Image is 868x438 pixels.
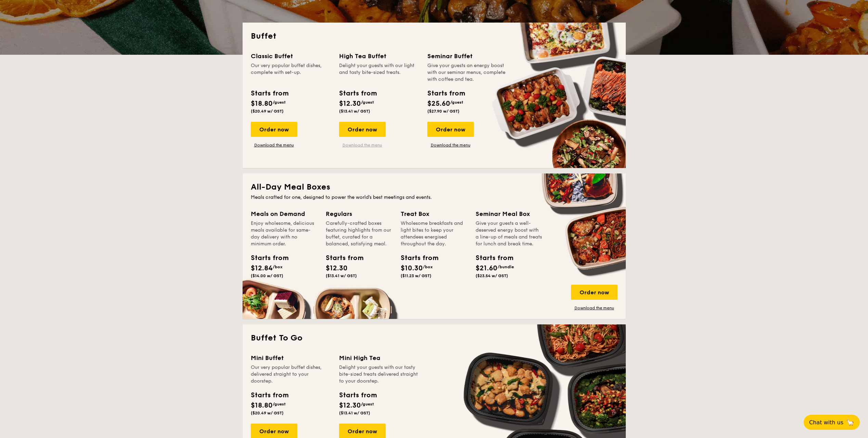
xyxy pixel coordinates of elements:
[251,273,283,278] span: ($14.00 w/ GST)
[427,142,474,148] a: Download the menu
[339,390,376,400] div: Starts from
[401,273,431,278] span: ($11.23 w/ GST)
[339,142,386,148] a: Download the menu
[427,88,465,99] div: Starts from
[361,402,374,407] span: /guest
[809,419,843,426] span: Chat with us
[251,264,273,272] span: $12.84
[251,142,297,148] a: Download the menu
[251,62,331,83] div: Our very popular buffet dishes, complete with set-up.
[251,88,288,99] div: Starts from
[476,253,506,263] div: Starts from
[427,109,459,114] span: ($27.90 w/ GST)
[251,411,284,415] span: ($20.49 w/ GST)
[273,100,286,105] span: /guest
[251,51,331,61] div: Classic Buffet
[476,220,542,247] div: Give your guests a well-deserved energy boost with a line-up of meals and treats for lunch and br...
[251,31,618,42] h2: Buffet
[339,109,370,114] span: ($13.41 w/ GST)
[251,364,331,385] div: Our very popular buffet dishes, delivered straight to your doorstep.
[339,364,419,385] div: Delight your guests with our tasty bite-sized treats delivered straight to your doorstep.
[273,265,283,269] span: /box
[401,209,467,219] div: Treat Box
[251,122,297,137] div: Order now
[339,122,386,137] div: Order now
[326,264,348,272] span: $12.30
[339,62,419,83] div: Delight your guests with our light and tasty bite-sized treats.
[361,100,374,105] span: /guest
[401,264,423,272] span: $10.30
[423,265,433,269] span: /box
[571,305,618,311] a: Download the menu
[251,109,284,114] span: ($20.49 w/ GST)
[326,220,392,247] div: Carefully-crafted boxes featuring highlights from our buffet, curated for a balanced, satisfying ...
[339,353,419,363] div: Mini High Tea
[326,209,392,219] div: Regulars
[251,353,331,363] div: Mini Buffet
[476,264,497,272] span: $21.60
[339,88,376,99] div: Starts from
[427,122,474,137] div: Order now
[450,100,463,105] span: /guest
[476,209,542,219] div: Seminar Meal Box
[251,182,618,193] h2: All-Day Meal Boxes
[427,100,450,108] span: $25.60
[339,411,370,415] span: ($13.41 w/ GST)
[326,253,357,263] div: Starts from
[251,100,273,108] span: $18.80
[339,51,419,61] div: High Tea Buffet
[804,415,860,430] button: Chat with us🦙
[571,285,618,300] div: Order now
[251,220,318,247] div: Enjoy wholesome, delicious meals available for same-day delivery with no minimum order.
[476,273,508,278] span: ($23.54 w/ GST)
[251,253,282,263] div: Starts from
[339,401,361,410] span: $12.30
[846,418,854,426] span: 🦙
[326,273,357,278] span: ($13.41 w/ GST)
[427,62,507,83] div: Give your guests an energy boost with our seminar menus, complete with coffee and tea.
[497,265,514,269] span: /bundle
[401,220,467,247] div: Wholesome breakfasts and light bites to keep your attendees energised throughout the day.
[401,253,431,263] div: Starts from
[273,402,286,407] span: /guest
[339,100,361,108] span: $12.30
[251,401,273,410] span: $18.80
[251,390,288,400] div: Starts from
[251,333,618,344] h2: Buffet To Go
[251,194,618,201] div: Meals crafted for one, designed to power the world's best meetings and events.
[427,51,507,61] div: Seminar Buffet
[251,209,318,219] div: Meals on Demand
